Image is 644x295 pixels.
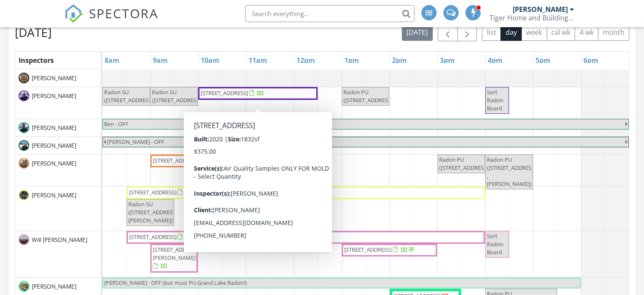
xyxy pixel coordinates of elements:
[390,53,409,67] a: 2pm
[64,11,158,29] a: SPECTORA
[151,53,170,67] a: 9am
[598,24,629,41] button: month
[128,200,177,224] span: Radon SU ([STREET_ADDRESS][PERSON_NAME])
[487,232,503,256] span: Sort Radon Board
[102,53,122,67] a: 8am
[19,122,29,133] img: dscn5554.jpg
[104,279,247,287] span: [PERSON_NAME] - OFF (but must PU Grand Lake Radon!)
[344,246,392,253] span: [STREET_ADDRESS]
[457,24,477,41] button: Next day
[153,246,200,261] span: [STREET_ADDRESS][PERSON_NAME]
[575,24,598,41] button: 4 wk
[547,24,575,41] button: cal wk
[104,120,128,128] span: Ben - OFF
[64,4,83,23] img: The Best Home Inspection Software - Spectora
[30,74,78,82] span: [PERSON_NAME]
[107,138,164,146] span: [PERSON_NAME] - OFF
[30,124,78,132] span: [PERSON_NAME]
[89,4,158,22] span: SPECTORA
[500,24,522,41] button: day
[19,140,29,151] img: img_0489.jpg
[30,92,78,100] span: [PERSON_NAME]
[19,281,29,292] img: mike_2.jpg
[521,24,547,41] button: week
[30,191,78,199] span: [PERSON_NAME]
[439,156,490,171] span: Radon PU ([STREET_ADDRESS])
[533,53,553,67] a: 5pm
[482,24,501,41] button: list
[19,73,29,83] img: imagejpeg_0.jpeg
[153,157,243,164] span: [STREET_ADDRESS][PERSON_NAME]
[246,53,269,67] a: 11am
[30,236,89,244] span: Will [PERSON_NAME]
[129,233,177,241] span: [STREET_ADDRESS]
[487,88,503,112] span: Sort Radon Board
[581,53,600,67] a: 6pm
[129,188,177,196] span: [STREET_ADDRESS]
[438,53,457,67] a: 3pm
[294,53,317,67] a: 12pm
[152,88,203,104] span: Radon SU ([STREET_ADDRESS])
[19,234,29,245] img: will.jpg
[343,88,394,104] span: Radon PU ([STREET_ADDRESS])
[513,5,568,14] div: [PERSON_NAME]
[19,190,29,200] img: picture.jpg
[487,156,536,188] span: Radon PU ([STREET_ADDRESS] , [PERSON_NAME])
[30,159,78,168] span: [PERSON_NAME]
[30,282,78,291] span: [PERSON_NAME]
[19,158,29,169] img: thumbnail.jpg
[201,89,248,97] span: [STREET_ADDRESS]
[245,5,415,22] input: Search everything...
[30,141,78,150] span: [PERSON_NAME]
[486,53,505,67] a: 4pm
[438,24,458,41] button: Previous day
[19,90,29,101] img: dscn1364.jpg
[19,56,54,65] span: Inspectors
[402,24,433,41] button: [DATE]
[104,88,155,104] span: Radon SU ([STREET_ADDRESS])
[342,53,361,67] a: 1pm
[15,24,52,41] h2: [DATE]
[489,14,574,22] div: Tiger Home and Building Inspections
[199,53,221,67] a: 10am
